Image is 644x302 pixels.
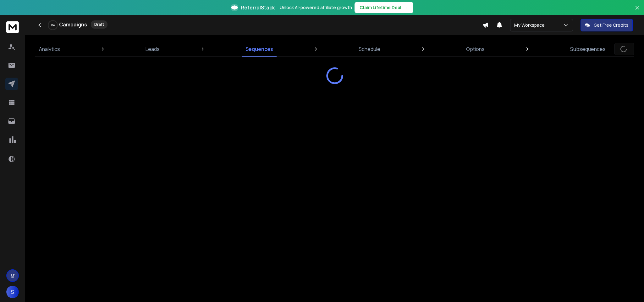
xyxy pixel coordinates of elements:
[570,45,606,53] p: Subsequences
[280,4,352,11] p: Unlock AI-powered affiliate growth
[6,286,19,298] button: S
[142,41,163,57] a: Leads
[566,41,609,57] a: Subsequences
[462,41,488,57] a: Options
[59,21,87,28] h1: Campaigns
[633,4,641,19] button: Close banner
[355,41,384,57] a: Schedule
[594,22,629,28] p: Get Free Credits
[51,23,55,27] p: 0 %
[39,45,60,53] p: Analytics
[466,45,485,53] p: Options
[241,4,275,11] span: ReferralStack
[91,20,107,29] div: Draft
[359,45,380,53] p: Schedule
[404,4,408,11] span: →
[245,45,273,53] p: Sequences
[355,2,413,13] button: Claim Lifetime Deal→
[514,22,547,28] p: My Workspace
[35,41,64,57] a: Analytics
[146,45,160,53] p: Leads
[581,19,633,31] button: Get Free Credits
[242,41,277,57] a: Sequences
